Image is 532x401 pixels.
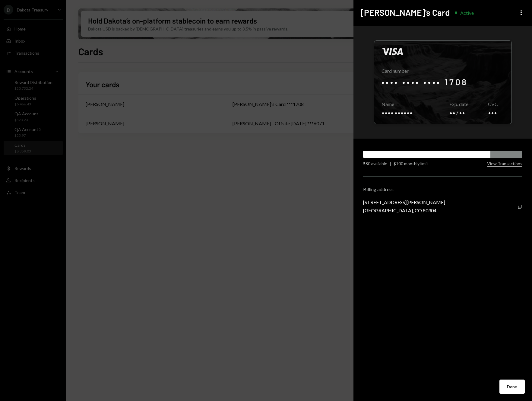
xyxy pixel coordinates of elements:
div: $80 available [363,160,387,167]
div: Active [460,10,474,16]
button: Done [499,380,525,394]
div: Click to reveal [374,40,512,124]
button: View Transactions [487,161,522,167]
div: | [390,160,391,167]
h2: [PERSON_NAME]'s Card [361,7,450,18]
div: [GEOGRAPHIC_DATA], CO 80304 [363,207,445,213]
div: Billing address [363,186,522,192]
div: [STREET_ADDRESS][PERSON_NAME] [363,199,445,205]
div: $100 monthly limit [394,160,428,167]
